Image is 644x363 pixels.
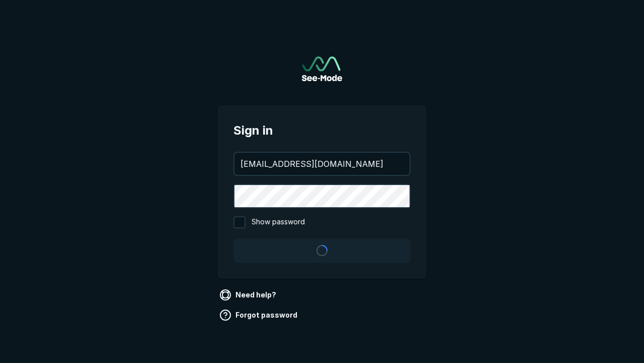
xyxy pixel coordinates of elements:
a: Need help? [217,287,280,303]
img: See-Mode Logo [302,56,342,81]
span: Sign in [233,122,411,140]
a: Go to sign in [302,56,342,81]
a: Forgot password [217,307,301,323]
input: your@email.com [234,153,410,175]
span: Show password [252,216,305,228]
